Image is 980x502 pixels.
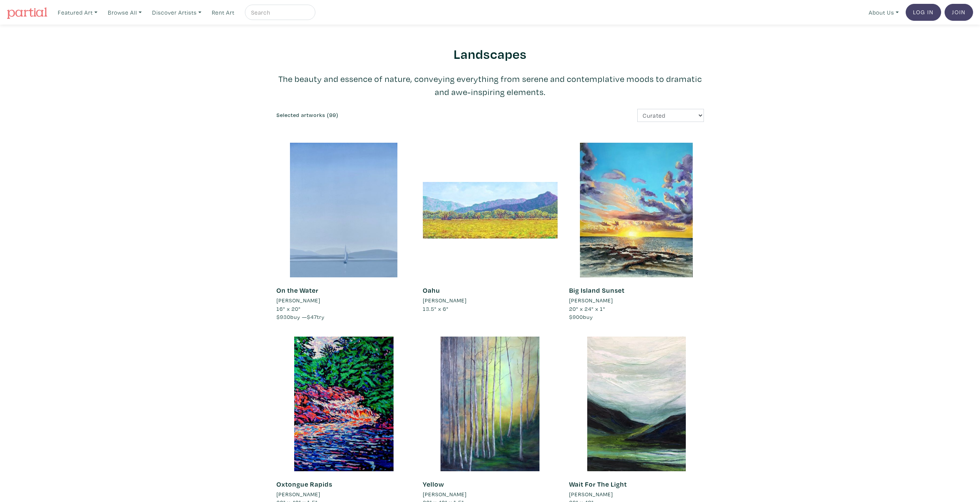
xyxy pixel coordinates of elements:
[906,4,941,21] a: Log In
[945,4,973,21] a: Join
[569,480,627,489] a: Wait For The Light
[569,313,583,320] span: $900
[54,5,101,20] a: Featured Art
[250,8,308,17] input: Search
[569,490,613,499] li: [PERSON_NAME]
[276,313,290,320] span: $930
[423,490,467,499] li: [PERSON_NAME]
[307,313,317,320] span: $47
[149,5,205,20] a: Discover Artists
[104,5,145,20] a: Browse All
[569,313,593,320] span: buy
[276,72,704,98] p: The beauty and essence of nature, conveying everything from serene and contemplative moods to dra...
[276,296,411,305] a: [PERSON_NAME]
[276,305,301,312] span: 16" x 20"
[276,286,318,295] a: On the Water
[276,490,411,499] a: [PERSON_NAME]
[423,296,467,305] li: [PERSON_NAME]
[569,490,704,499] a: [PERSON_NAME]
[423,296,558,305] a: [PERSON_NAME]
[569,305,605,312] span: 20" x 24" x 1"
[569,296,704,305] a: [PERSON_NAME]
[423,286,440,295] a: Oahu
[276,490,320,499] li: [PERSON_NAME]
[865,5,902,20] a: About Us
[276,296,320,305] li: [PERSON_NAME]
[569,296,613,305] li: [PERSON_NAME]
[208,5,238,20] a: Rent Art
[423,305,449,312] span: 13.5" x 6"
[276,480,332,489] a: Oxtongue Rapids
[423,480,444,489] a: Yellow
[276,45,704,62] h2: Landscapes
[276,313,325,320] span: buy — try
[423,490,558,499] a: [PERSON_NAME]
[569,286,625,295] a: Big Island Sunset
[276,112,484,118] h6: Selected artworks (99)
